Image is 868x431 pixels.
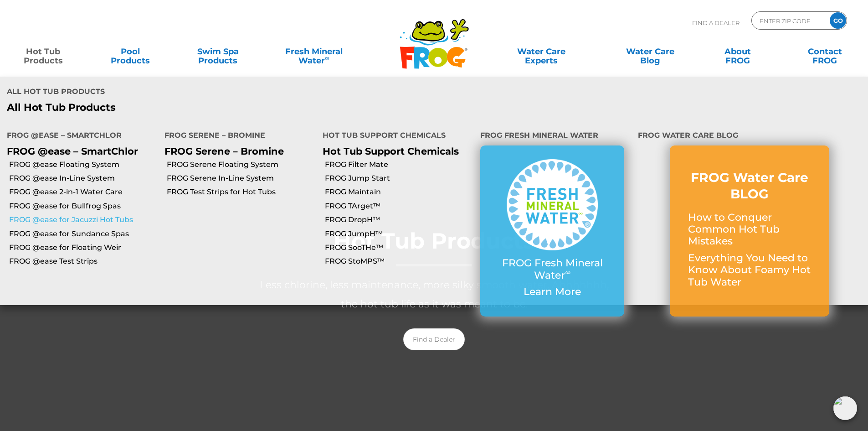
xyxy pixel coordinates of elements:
[9,229,158,239] a: FROG @ease for Sundance Spas
[688,252,811,288] p: Everything You Need to Know About Foamy Hot Tub Water
[688,212,811,248] p: How to Conquer Common Hot Tub Mistakes
[323,127,467,145] h4: Hot Tub Support Chemicals
[9,256,158,266] a: FROG @ease Test Strips
[325,201,473,211] a: FROG TArget™
[480,127,624,145] h4: FROG Fresh Mineral Water
[688,169,811,293] a: FROG Water Care BLOG How to Conquer Common Hot Tub Mistakes Everything You Need to Know About Foa...
[167,160,315,170] a: FROG Serene Floating System
[498,286,606,298] p: Learn More
[97,42,164,61] a: PoolProducts
[616,42,684,61] a: Water CareBlog
[833,396,857,420] img: openIcon
[184,42,252,61] a: Swim SpaProducts
[325,256,473,266] a: FROG StoMPS™
[167,187,315,197] a: FROG Test Strips for Hot Tubs
[791,42,859,61] a: ContactFROG
[7,83,427,102] h4: All Hot Tub Products
[323,145,459,157] a: Hot Tub Support Chemicals
[164,145,308,157] p: FROG Serene – Bromine
[9,173,158,183] a: FROG @ease In-Line System
[830,12,846,29] input: GO
[692,11,740,34] p: Find A Dealer
[7,102,427,114] a: All Hot Tub Products
[325,173,473,183] a: FROG Jump Start
[7,145,151,157] p: FROG @ease – SmartChlor
[9,201,158,211] a: FROG @ease for Bullfrog Spas
[9,160,158,170] a: FROG @ease Floating System
[325,229,473,239] a: FROG JumpH™
[9,42,77,61] a: Hot TubProducts
[271,42,356,61] a: Fresh MineralWater∞
[167,173,315,183] a: FROG Serene In-Line System
[164,127,308,145] h4: FROG Serene – Bromine
[7,127,151,145] h4: FROG @ease – SmartChlor
[325,187,473,197] a: FROG Maintain
[325,215,473,225] a: FROG DropH™
[486,42,596,61] a: Water CareExperts
[9,187,158,197] a: FROG @ease 2-in-1 Water Care
[9,215,158,225] a: FROG @ease for Jacuzzi Hot Tubs
[565,268,570,277] sup: ∞
[325,54,329,62] sup: ∞
[498,159,606,302] a: FROG Fresh Mineral Water∞ Learn More
[325,160,473,170] a: FROG Filter Mate
[325,243,473,253] a: FROG SooTHe™
[688,169,811,203] h3: FROG Water Care BLOG
[759,14,820,27] input: Zip Code Form
[9,243,158,253] a: FROG @ease for Floating Weir
[704,42,771,61] a: AboutFROG
[403,328,465,350] a: Find a Dealer
[498,257,606,281] p: FROG Fresh Mineral Water
[638,127,861,145] h4: FROG Water Care Blog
